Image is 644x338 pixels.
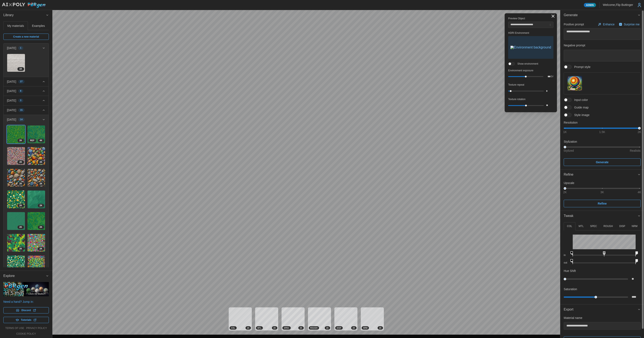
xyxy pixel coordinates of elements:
img: auwOVsfBwq5TGTtxqGuv [7,191,25,208]
span: Generate [564,10,638,20]
span: Input color [572,98,588,102]
img: y4AdM5RZVywGJQfwlKc7 [7,234,25,252]
img: Jot47uQheModQTvApGeV [7,147,25,165]
span: 2 K [300,326,302,329]
span: Examples [32,24,45,27]
p: Hue Shift [564,269,576,273]
p: Environment exposure [508,69,553,72]
a: privacy policy [26,326,47,330]
a: Create a new material [3,34,49,40]
span: 2 K [19,204,22,207]
span: 2 K [19,161,22,164]
img: kFAVXPqSq6MTIR6dnZhk [27,256,45,273]
div: Generate [560,20,644,169]
span: Admin [586,3,594,7]
span: Guide map [572,105,588,110]
a: mB12EwlOlevNSpmLS3hD2K [7,212,25,230]
a: 8IaPH56e7Z1MgvRX0SiR1K [7,54,25,72]
img: lRwBITwVU7KgtZhfn7BC [7,256,25,273]
img: Prompt style [567,76,582,91]
span: Style image [572,113,589,117]
span: REF [30,139,35,142]
span: 15 [20,108,23,112]
button: [DATE]14 [4,115,49,124]
span: 8 [20,89,21,93]
p: HDRI Environment [508,31,553,35]
button: [DATE]8 [4,86,49,96]
button: [DATE]1 [4,43,49,53]
span: 4 K [40,139,42,142]
p: Resolution [564,120,641,125]
button: Generate [560,10,644,20]
span: ROUGH [310,326,318,329]
a: Discord [3,307,49,313]
a: zkRWPHsvJxZt1d3JF9132K [27,212,45,230]
span: 2 K [40,247,42,251]
p: Welcome, Flip Buttinger [603,3,633,7]
p: Preview Object [508,17,553,20]
img: mB12EwlOlevNSpmLS3hD [7,212,25,230]
p: Texture rotation [508,98,553,101]
a: Ck5FOvpbzzOl0AbKM0QK2K [27,190,45,209]
a: lRwBITwVU7KgtZhfn7BC2K [7,255,25,274]
a: GqEwR5bmRH8KK4pQJLR32K [27,147,45,165]
span: 2 K [40,204,42,207]
div: Refine [560,180,644,211]
p: Upscale [564,181,641,185]
a: Jot47uQheModQTvApGeV2K [7,147,25,165]
img: zkRWPHsvJxZt1d3JF913 [27,212,45,230]
span: Library [3,10,46,20]
p: [DATE] [7,108,16,112]
div: Refine [564,172,638,177]
span: 3 [20,99,21,102]
img: imyWkOUmtu4h2xNOTS72 [7,169,25,187]
p: My materials [7,24,24,28]
p: in [564,253,569,257]
span: 2 K [379,326,382,329]
p: ROUGH [604,224,613,228]
button: Generate [564,158,641,166]
img: Ck5FOvpbzzOl0AbKM0QK [27,191,45,208]
span: Explore [3,271,46,281]
span: Create a new material [13,34,39,40]
span: Show environment [515,62,538,65]
span: 2 K [19,247,22,251]
p: MTL [579,224,584,228]
p: Negative prompt [564,43,641,47]
img: iO1vHXlKYAHioXTzTFGb [27,169,45,187]
div: [DATE]1 [4,53,49,77]
p: DISP [619,224,625,228]
p: NRM [632,224,637,228]
span: 1 [20,46,21,50]
span: 2 K [326,326,329,329]
div: Tweak [560,221,644,304]
p: [DATE] [7,89,16,93]
p: out [564,261,569,265]
span: 2 K [40,161,42,164]
span: Tutorials [21,317,31,323]
span: DISP [337,326,341,329]
button: Enhance [597,21,615,27]
button: Surprise me [618,21,641,27]
img: GqEwR5bmRH8KK4pQJLR3 [27,147,45,165]
p: Stylization [564,140,641,144]
span: 2 K [19,226,22,229]
button: Refine [564,200,641,207]
button: Export [560,304,644,315]
a: y4AdM5RZVywGJQfwlKc72K [7,234,25,252]
span: 2 K [247,326,249,329]
span: Prompt style [572,65,591,69]
button: Refine [560,170,644,180]
a: auwOVsfBwq5TGTtxqGuv2K [7,190,25,209]
p: Material name [564,316,641,320]
span: 2 K [40,226,42,229]
img: l7QKFrcZMA8BVAMVNtrh [27,234,45,252]
p: Need a hand? Jump in: [3,300,49,304]
a: iO1vHXlKYAHioXTzTFGb2K [27,169,45,187]
a: Tutorials [3,317,49,323]
p: Enhance [603,22,615,26]
span: Discord [21,307,31,313]
span: SPEC [284,326,289,329]
span: 2 K [40,182,42,185]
